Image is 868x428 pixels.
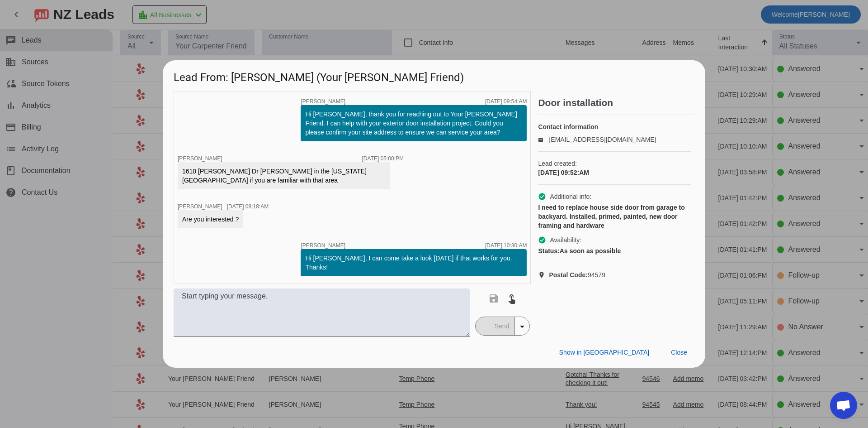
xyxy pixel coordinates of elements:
[506,293,517,304] mat-icon: touch_app
[182,167,386,185] div: 1610 [PERSON_NAME] Dr [PERSON_NAME] in the [US_STATE][GEOGRAPHIC_DATA] if you are familiar with t...
[538,137,549,142] mat-icon: email
[559,349,649,356] span: Show in [GEOGRAPHIC_DATA]
[549,136,656,143] a: [EMAIL_ADDRESS][DOMAIN_NAME]
[178,203,222,210] span: [PERSON_NAME]
[538,247,559,255] strong: Status:
[664,344,694,361] button: Close
[227,204,269,209] div: [DATE] 08:18:AM
[301,243,345,248] span: [PERSON_NAME]
[538,271,549,279] mat-icon: location_on
[671,349,687,356] span: Close
[549,271,588,279] strong: Postal Code:
[305,254,522,272] div: Hi [PERSON_NAME], I can come take a look [DATE] if that works for you. Thanks!
[538,159,691,168] span: Lead created:
[178,155,222,162] span: [PERSON_NAME]
[517,321,528,332] mat-icon: arrow_drop_down
[305,110,522,137] div: Hi [PERSON_NAME], thank you for reaching out to Your [PERSON_NAME] Friend. I can help with your e...
[362,156,404,161] div: [DATE] 05:00:PM
[538,168,691,177] div: [DATE] 09:52:AM
[301,99,345,104] span: [PERSON_NAME]
[182,215,239,224] div: Are you interested ?
[538,203,691,230] div: I need to replace house side door from garage to backyard. Installed, primed, painted, new door f...
[538,192,546,201] mat-icon: check_circle
[538,246,691,255] div: As soon as possible
[485,99,527,104] div: [DATE] 09:54:AM
[163,60,705,91] h1: Lead From: [PERSON_NAME] (Your [PERSON_NAME] Friend)
[485,243,527,248] div: [DATE] 10:30:AM
[550,192,591,201] span: Additional info:
[549,270,605,279] span: 94579
[830,392,857,419] div: Open chat
[538,122,691,131] h4: Contact information
[538,98,694,107] h2: Door installation
[538,236,546,244] mat-icon: check_circle
[550,236,581,245] span: Availability:
[552,344,656,361] button: Show in [GEOGRAPHIC_DATA]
